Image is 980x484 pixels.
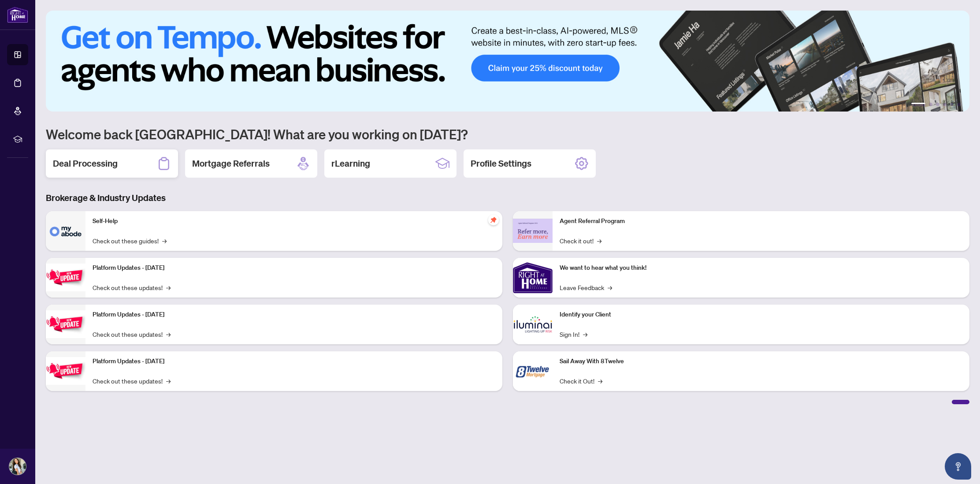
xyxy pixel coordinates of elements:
[598,376,602,386] span: →
[331,157,370,170] h2: rLearning
[560,283,612,292] a: Leave Feedback→
[583,329,587,339] span: →
[560,357,962,366] p: Sail Away With 8Twelve
[93,329,171,339] a: Check out these updates!→
[608,283,612,292] span: →
[911,103,925,106] button: 1
[513,305,553,344] img: Identify your Client
[471,157,531,170] h2: Profile Settings
[936,103,939,106] button: 3
[9,458,26,475] img: Profile Icon
[929,103,932,106] button: 2
[560,376,602,386] a: Check it Out!→
[53,157,118,170] h2: Deal Processing
[597,236,601,246] span: →
[93,376,171,386] a: Check out these updates!→
[93,263,495,273] p: Platform Updates - [DATE]
[560,329,587,339] a: Sign In!→
[560,263,962,273] p: We want to hear what you think!
[513,219,553,243] img: Agent Referral Program
[46,126,969,142] h1: Welcome back [GEOGRAPHIC_DATA]! What are you working on [DATE]?
[560,216,962,226] p: Agent Referral Program
[513,258,553,298] img: We want to hear what you think!
[7,7,28,23] img: logo
[513,351,553,391] img: Sail Away With 8Twelve
[943,103,947,106] button: 4
[192,157,270,170] h2: Mortgage Referrals
[93,236,167,246] a: Check out these guides!→
[93,216,495,226] p: Self-Help
[93,357,495,366] p: Platform Updates - [DATE]
[950,103,954,106] button: 5
[560,236,601,246] a: Check it out!→
[46,264,85,291] img: Platform Updates - July 21, 2025
[46,310,85,338] img: Platform Updates - July 8, 2025
[93,283,171,292] a: Check out these updates!→
[93,310,495,320] p: Platform Updates - [DATE]
[957,103,961,106] button: 6
[166,376,171,386] span: →
[945,453,971,480] button: Open asap
[488,215,499,225] span: pushpin
[46,211,85,251] img: Self-Help
[162,236,167,246] span: →
[46,11,969,112] img: Slide 0
[166,283,171,292] span: →
[46,192,969,204] h3: Brokerage & Industry Updates
[46,357,85,385] img: Platform Updates - June 23, 2025
[560,310,962,320] p: Identify your Client
[166,329,171,339] span: →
